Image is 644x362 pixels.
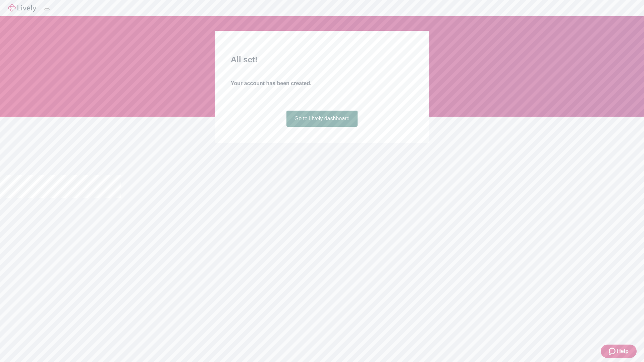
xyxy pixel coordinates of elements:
[8,4,36,12] img: Lively
[286,111,358,127] a: Go to Lively dashboard
[231,54,413,66] h2: All set!
[617,347,629,355] span: Help
[609,347,617,355] svg: Zendesk support icon
[231,79,413,87] h4: Your account has been created.
[601,345,637,358] button: Zendesk support iconHelp
[44,8,50,10] button: Log out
